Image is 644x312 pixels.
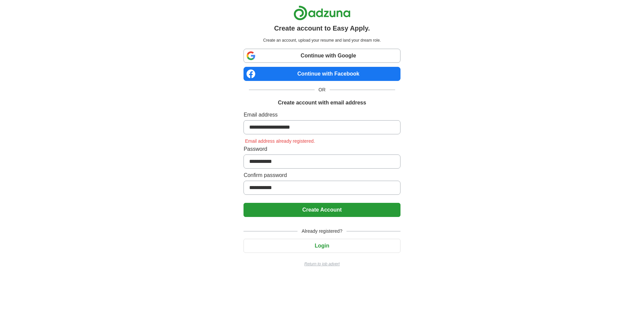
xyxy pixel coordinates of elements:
span: Already registered? [298,228,346,235]
img: Adzuna logo [293,5,351,20]
label: Password [244,145,400,153]
label: Confirm password [244,171,400,179]
a: Login [244,243,400,249]
a: Return to job advert [244,261,400,267]
h1: Create account to Easy Apply. [274,23,370,33]
a: Continue with Google [244,49,400,63]
button: Login [244,239,400,253]
a: Continue with Facebook [244,67,400,81]
button: Create Account [244,203,400,217]
span: OR [315,86,330,93]
p: Create an account, upload your resume and land your dream role. [245,37,399,43]
h1: Create account with email address [278,99,366,107]
label: Email address [244,111,400,119]
span: Email address already registered. [244,138,316,144]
